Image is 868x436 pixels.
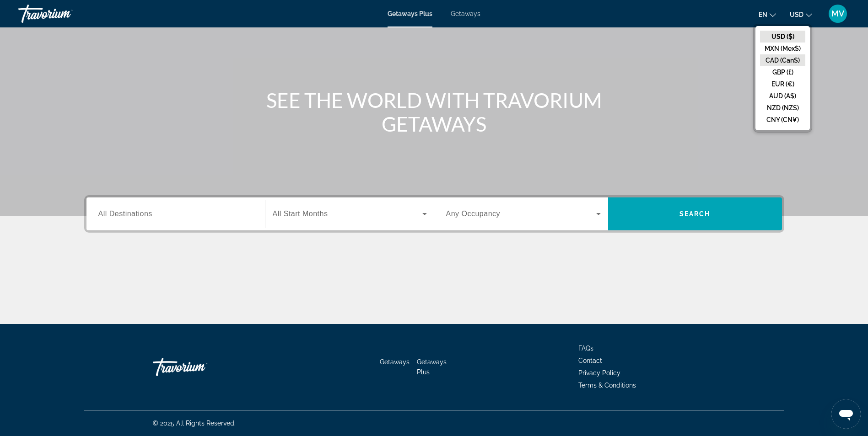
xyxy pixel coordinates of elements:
[86,197,782,230] div: Search widget
[679,210,711,218] span: Search
[153,420,236,427] span: © 2025 All Rights Reserved.
[578,357,602,364] a: Contact
[98,209,253,220] input: Select destination
[760,78,805,90] button: EUR (€)
[790,8,812,21] button: Change currency
[760,31,805,43] button: USD ($)
[831,399,861,429] iframe: Button to launch messaging window
[760,102,805,114] button: NZD (NZ$)
[263,88,606,136] h1: SEE THE WORLD WITH TRAVORIUM GETAWAYS
[446,210,501,218] span: Any Occupancy
[760,90,805,102] button: AUD (A$)
[760,43,805,54] button: MXN (Mex$)
[826,4,850,23] button: User Menu
[153,353,244,381] a: Go Home
[98,210,152,218] span: All Destinations
[388,10,432,17] a: Getaways Plus
[760,54,805,66] button: CAD (Can$)
[273,210,328,218] span: All Start Months
[760,114,805,126] button: CNY (CN¥)
[417,358,447,376] a: Getaways Plus
[18,2,110,26] a: Travorium
[759,8,776,21] button: Change language
[380,358,410,366] a: Getaways
[760,66,805,78] button: GBP (£)
[578,369,620,377] a: Privacy Policy
[790,11,803,18] span: USD
[451,10,480,17] a: Getaways
[759,11,767,18] span: en
[578,345,593,352] a: FAQs
[608,197,782,230] button: Search
[831,9,844,18] span: MV
[578,382,636,389] a: Terms & Conditions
